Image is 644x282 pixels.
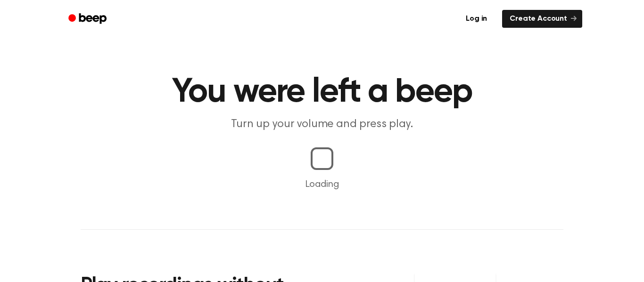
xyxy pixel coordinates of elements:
[502,10,582,28] a: Create Account
[11,177,633,192] p: Loading
[81,75,563,109] h1: You were left a beep
[141,117,503,132] p: Turn up your volume and press play.
[456,8,496,30] a: Log in
[62,10,115,28] a: Beep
